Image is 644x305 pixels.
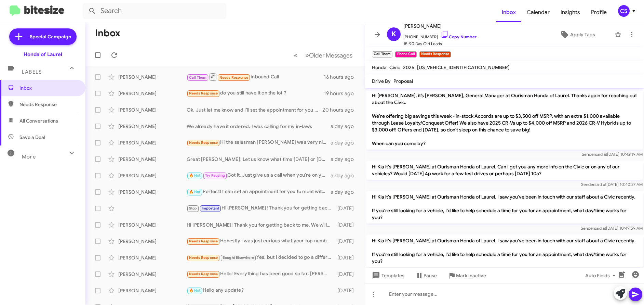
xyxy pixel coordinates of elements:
div: Honda of Laurel [24,51,62,58]
small: Phone Call [395,51,416,58]
div: a day ago [331,156,359,163]
div: [DATE] [334,238,359,245]
small: Needs Response [419,51,451,58]
span: 2026 [403,64,414,71]
span: Pause [424,269,437,282]
a: Special Campaign [9,28,77,45]
button: Previous [290,48,301,62]
span: Profile [586,2,612,22]
span: Bought Elsewhere [223,255,254,260]
span: Sender [DATE] 10:42:19 AM [582,152,643,157]
div: do you still have it on the lot ? [187,89,324,97]
div: a day ago [331,172,359,179]
span: » [305,51,309,60]
div: [PERSON_NAME] [118,189,187,195]
span: All Conversations [19,117,58,124]
p: Hi Kia it's [PERSON_NAME] at Ourisman Honda of Laurel. Can I get you any more info on the Civic o... [366,161,643,180]
div: [PERSON_NAME] [118,238,187,245]
div: [DATE] [334,205,359,212]
div: [DATE] [334,287,359,294]
span: Proposal [393,78,413,84]
a: Insights [555,2,586,22]
span: said at [594,182,606,187]
span: « [294,51,297,60]
span: Honda [372,64,387,71]
div: [PERSON_NAME] [118,156,187,163]
small: Call Them [372,51,392,58]
span: Mark Inactive [456,269,486,282]
div: Perfect! I can set an appointment for you to meet with my VIP Coordinator, [PERSON_NAME] [DATE]. ... [187,188,331,196]
div: 20 hours ago [322,106,359,113]
span: Drive By [372,78,391,84]
h1: Inbox [95,28,120,39]
span: Stop [189,206,197,211]
div: [DATE] [334,221,359,228]
span: Auto Fields [585,269,618,282]
span: 🔥 Hot [189,173,201,178]
a: Inbox [496,2,521,22]
span: Inbox [19,85,78,91]
div: a day ago [331,123,359,130]
span: Civic [389,64,400,71]
div: [PERSON_NAME] [118,74,187,80]
div: [PERSON_NAME] [118,90,187,97]
div: We already have it ordered. I was calling for my in-laws [187,123,331,130]
div: [PERSON_NAME] [118,123,187,130]
div: Hi [PERSON_NAME]! Thank you for getting back to me. We will be happy to appraise your 2017 Honda ... [187,204,334,212]
div: 19 hours ago [324,90,359,97]
button: Templates [365,269,410,282]
span: More [22,154,36,160]
div: [PERSON_NAME] [118,271,187,278]
span: Apply Tags [570,28,595,41]
span: Needs Response [189,140,218,145]
span: said at [594,226,606,231]
div: [PERSON_NAME] [118,106,187,113]
span: Needs Response [189,255,218,260]
button: Next [301,48,357,62]
span: Needs Response [189,91,218,96]
div: CS [618,5,630,17]
span: Needs Response [189,272,218,276]
div: [PERSON_NAME] [118,221,187,228]
div: Yes, but I decided to go a different direction. Thank you for your help [187,254,334,262]
button: Apply Tags [543,28,611,41]
span: Special Campaign [30,33,71,40]
div: Hello any update? [187,287,334,294]
a: Calendar [521,2,555,22]
div: Ok. Just let me know and I’ll set the appointment for you and have the car ready for a second look. [187,106,322,113]
span: Sender [DATE] 10:49:59 AM [581,226,643,231]
span: Templates [371,269,404,282]
div: [PERSON_NAME] [118,172,187,179]
div: Great [PERSON_NAME]! Let us know what time [DATE] or [DATE] works for you. [187,156,331,163]
span: [US_VEHICLE_IDENTIFICATION_NUMBER] [417,64,510,71]
input: Search [83,3,226,19]
div: Inbound Call [187,73,324,81]
span: Older Messages [309,52,352,59]
span: Sender [DATE] 10:40:27 AM [581,182,643,187]
span: 🔥 Hot [189,190,201,194]
div: [DATE] [334,271,359,278]
span: [PHONE_NUMBER] [403,30,477,40]
nav: Page navigation example [290,48,357,62]
div: Hello! Everything has been good so far. [PERSON_NAME] is a pleasure to work with. :> [187,270,334,278]
div: 16 hours ago [324,74,359,80]
span: Needs Response [189,239,218,243]
div: [PERSON_NAME] [118,254,187,261]
div: [PERSON_NAME] [118,287,187,294]
button: CS [612,5,636,17]
p: Hi [PERSON_NAME], it’s [PERSON_NAME], General Manager at Ourisman Honda of Laurel. Thanks again f... [366,89,643,150]
span: 15-90 Day Old Leads [403,40,477,47]
span: Needs Response [219,75,249,80]
span: Try Pausing [205,173,225,178]
div: a day ago [331,139,359,146]
span: Important [202,206,219,211]
button: Pause [410,269,442,282]
div: [PERSON_NAME] [118,139,187,146]
div: [DATE] [334,254,359,261]
span: K [391,29,396,40]
p: Hi Kia it's [PERSON_NAME] at Ourisman Honda of Laurel. I saw you've been in touch with our staff ... [366,191,643,224]
div: a day ago [331,189,359,195]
